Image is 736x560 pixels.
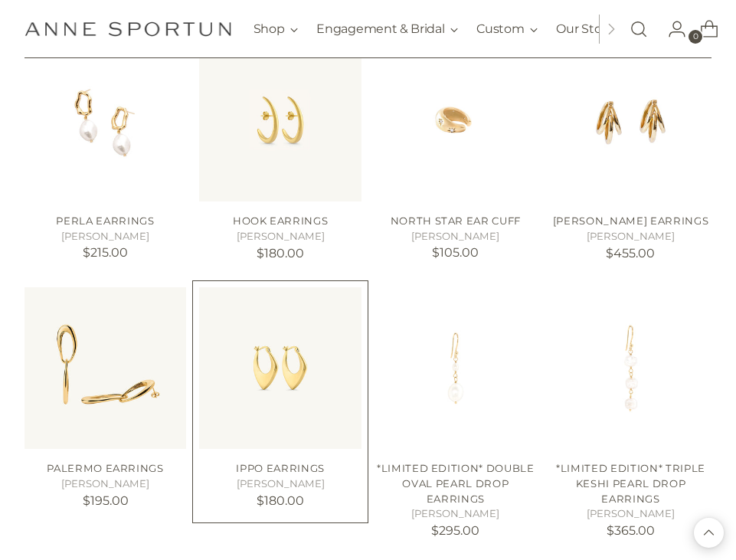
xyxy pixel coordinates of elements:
[391,215,522,227] a: North Star Ear Cuff
[623,14,654,44] a: Open search modal
[199,287,361,450] a: Ippo Earrings
[553,215,708,227] a: [PERSON_NAME] Earrings
[556,462,705,504] a: *Limited Edition* Triple Keshi Pearl Drop Earrings
[25,21,231,36] a: Anne Sportun Fine Jewellery
[83,493,129,508] span: $195.00
[375,229,537,244] h5: [PERSON_NAME]
[556,12,612,46] a: Our Story
[375,39,537,201] a: North Star Ear Cuff
[25,39,187,201] a: PERLA EARRINGS
[56,215,154,227] a: PERLA EARRINGS
[550,229,712,244] h5: [PERSON_NAME]
[689,30,702,44] span: 0
[550,506,712,522] h5: [PERSON_NAME]
[375,506,537,522] h5: [PERSON_NAME]
[550,287,712,450] a: *Limited Edition* Triple Keshi Pearl Drop Earrings
[25,476,187,492] h5: [PERSON_NAME]
[377,462,535,504] a: *Limited Edition* Double Oval Pearl Drop Earrings
[688,14,718,44] a: Open cart modal
[550,39,712,201] a: Dani Maxi Earrings
[199,39,361,201] a: Hook Earrings
[199,229,361,244] h5: [PERSON_NAME]
[257,246,304,260] span: $180.00
[257,493,304,508] span: $180.00
[432,245,479,260] span: $105.00
[25,229,187,244] h5: [PERSON_NAME]
[199,476,361,492] h5: [PERSON_NAME]
[694,518,724,548] button: Back to top
[47,462,164,474] a: Palermo Earrings
[254,12,299,46] button: Shop
[656,14,686,44] a: Go to the account page
[606,246,655,260] span: $455.00
[236,462,325,474] a: Ippo Earrings
[607,523,655,538] span: $365.00
[316,12,458,46] button: Engagement & Bridal
[375,287,537,450] a: *Limited Edition* Double Oval Pearl Drop Earrings
[431,523,479,538] span: $295.00
[233,215,329,227] a: Hook Earrings
[25,287,187,450] a: Palermo Earrings
[476,12,538,46] button: Custom
[83,245,128,260] span: $215.00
